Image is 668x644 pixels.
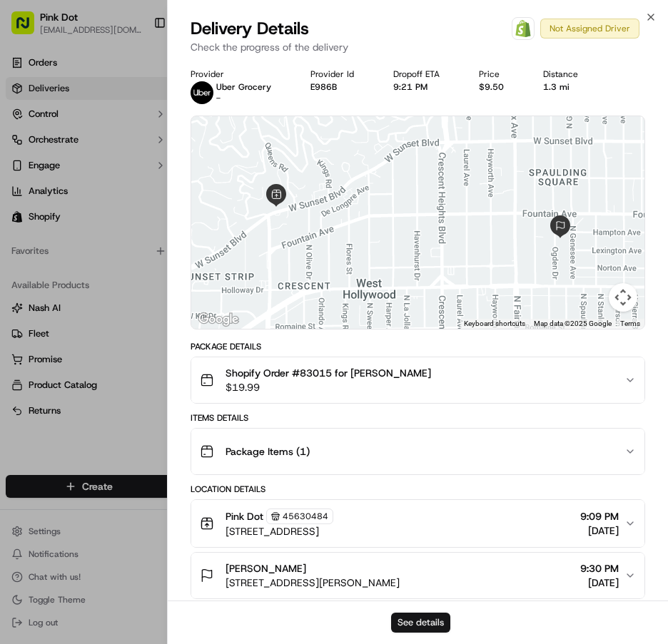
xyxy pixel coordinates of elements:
p: Check the progress of the delivery [191,40,645,54]
div: 9:21 PM [393,81,467,93]
span: Map data ©2025 Google [534,320,612,327]
img: David kim [14,208,37,230]
span: API Documentation [135,319,229,333]
span: 9:30 PM [580,561,619,576]
span: [DATE] [126,221,156,232]
span: [DATE] [580,523,619,538]
span: 45630484 [283,511,328,522]
p: Welcome 👋 [14,57,260,80]
button: E986B [310,81,337,93]
span: • [118,221,123,232]
div: Package Details [191,341,645,352]
a: Terms (opens in new tab) [620,320,640,327]
a: 📗Knowledge Base [9,313,115,339]
button: Package Items (1) [191,429,644,474]
img: uber-new-logo.jpeg [191,81,213,104]
span: Knowledge Base [29,319,109,333]
button: [PERSON_NAME][STREET_ADDRESS][PERSON_NAME]9:30 PM[DATE] [191,553,644,598]
button: Pink Dot45630484[STREET_ADDRESS]9:09 PM[DATE] [191,500,644,547]
div: Past conversations [14,185,96,197]
div: 1.3 mi [543,81,606,93]
button: See details [391,613,450,633]
span: [PERSON_NAME] [226,561,306,576]
div: 💻 [121,320,132,332]
button: Keyboard shortcuts [464,319,525,329]
span: Delivery Details [191,17,309,40]
span: 9:09 PM [580,509,619,523]
img: Google [195,310,242,329]
div: Provider [191,68,299,80]
span: Pink Dot [226,509,263,523]
span: - [216,93,221,104]
span: Shopify Order #83015 for [PERSON_NAME] [226,366,431,380]
div: Dropoff ETA [393,68,467,80]
div: Price [479,68,532,80]
button: Shopify Order #83015 for [PERSON_NAME]$19.99 [191,357,644,403]
img: Nash [14,14,43,43]
span: [DATE] [580,576,619,590]
span: [STREET_ADDRESS][PERSON_NAME] [226,576,400,590]
img: 1736555255976-a54dd68f-1ca7-489b-9aae-adbdc363a1c4 [14,136,40,162]
input: Got a question? Start typing here... [37,92,257,107]
span: • [118,260,123,271]
div: Location Details [191,484,645,495]
div: 📗 [14,320,26,332]
img: 8571987876998_91fb9ceb93ad5c398215_72.jpg [30,136,56,162]
button: Map camera controls [609,283,637,312]
button: Start new chat [243,140,260,158]
span: [PERSON_NAME] [44,221,116,232]
button: See all [221,183,260,200]
div: Items Details [191,412,645,424]
a: 💻API Documentation [115,313,235,339]
span: [PERSON_NAME] [44,260,116,271]
span: [STREET_ADDRESS] [226,524,333,538]
a: Open this area in Google Maps (opens a new window) [195,310,242,329]
div: We're available if you need us! [64,150,196,162]
p: Uber Grocery [216,81,271,93]
a: Shopify [512,17,535,40]
span: $19.99 [226,380,431,394]
span: [DATE] [126,260,156,271]
a: Powered byPylon [101,353,173,364]
div: Provider Id [310,68,382,80]
div: Start new chat [64,136,234,150]
img: David kim [14,246,37,269]
span: Package Items ( 1 ) [226,444,310,459]
div: $9.50 [479,81,532,93]
div: Distance [543,68,606,80]
img: Shopify [515,20,532,37]
span: Pylon [142,354,173,364]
